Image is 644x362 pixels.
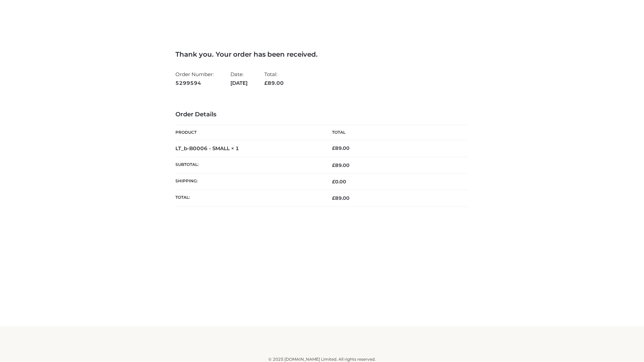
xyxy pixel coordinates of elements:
[332,195,350,201] span: 89.00
[175,50,469,58] h3: Thank you. Your order has been received.
[332,145,335,151] span: £
[332,162,350,168] span: 89.00
[175,68,214,89] li: Order Number:
[230,68,248,89] li: Date:
[264,68,284,89] li: Total:
[175,79,214,87] strong: 5299594
[322,125,469,140] th: Total
[175,174,322,190] th: Shipping:
[264,80,284,86] span: 89.00
[175,190,322,206] th: Total:
[332,179,346,185] bdi: 0.00
[175,111,469,118] h3: Order Details
[332,162,335,168] span: £
[175,157,322,173] th: Subtotal:
[332,145,350,151] bdi: 89.00
[332,195,335,201] span: £
[230,79,248,87] strong: [DATE]
[175,125,322,140] th: Product
[264,80,268,86] span: £
[332,179,335,185] span: £
[231,145,239,152] strong: × 1
[175,145,230,152] a: LT_b-B0006 - SMALL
